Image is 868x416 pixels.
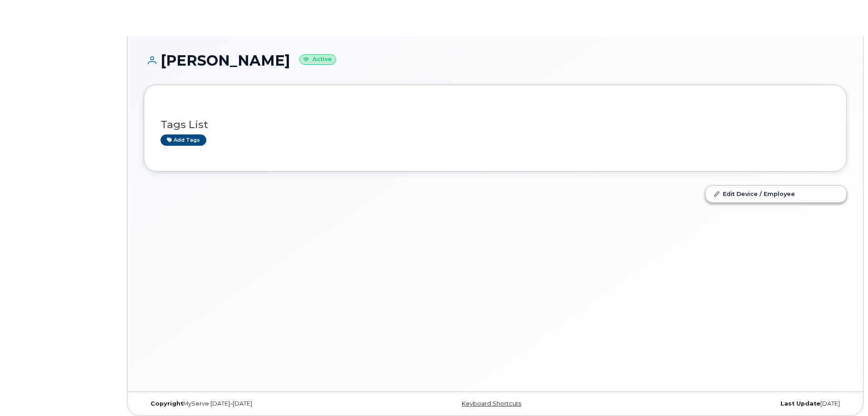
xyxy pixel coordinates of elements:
[612,400,847,407] div: [DATE]
[706,186,846,202] a: Edit Device / Employee
[161,119,830,130] h3: Tags List
[144,53,847,68] h1: [PERSON_NAME]
[299,54,336,65] small: Active
[144,400,378,407] div: MyServe [DATE]–[DATE]
[780,400,820,407] strong: Last Update
[161,134,206,146] a: Add tags
[151,400,183,407] strong: Copyright
[462,400,521,407] a: Keyboard Shortcuts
